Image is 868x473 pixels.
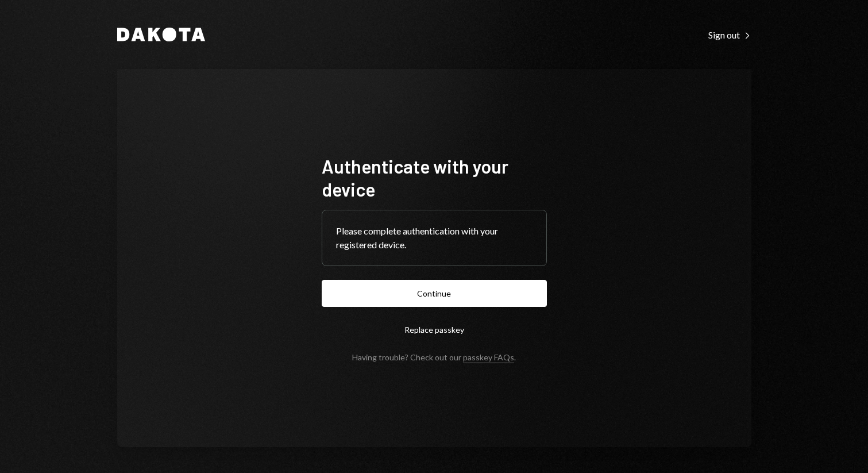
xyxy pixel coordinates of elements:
button: Continue [322,280,547,307]
div: Please complete authentication with your registered device. [336,224,533,252]
a: passkey FAQs [463,352,514,363]
div: Sign out [708,29,751,41]
button: Replace passkey [322,316,547,343]
a: Sign out [708,28,751,41]
h1: Authenticate with your device [322,155,547,201]
div: Having trouble? Check out our . [352,352,516,362]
